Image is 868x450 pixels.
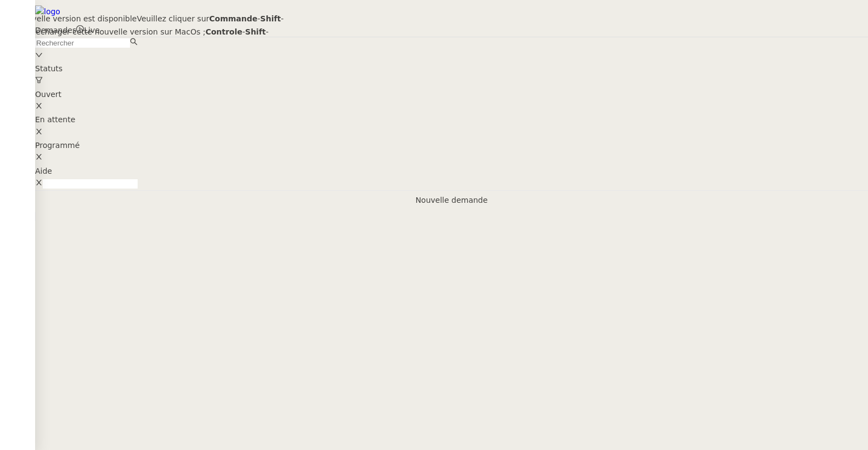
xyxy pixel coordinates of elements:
[35,88,868,111] nz-select-item: Ouvert
[35,50,868,88] div: Statuts
[35,113,868,126] div: En attente
[35,88,868,101] div: Ouvert
[35,165,868,188] nz-select-item: Aide
[35,113,868,136] nz-select-item: En attente
[35,139,868,162] nz-select-item: Programmé
[35,38,130,48] input: Rechercher
[416,194,488,207] a: Nouvelle demande
[35,139,868,152] div: Programmé
[35,165,868,178] div: Aide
